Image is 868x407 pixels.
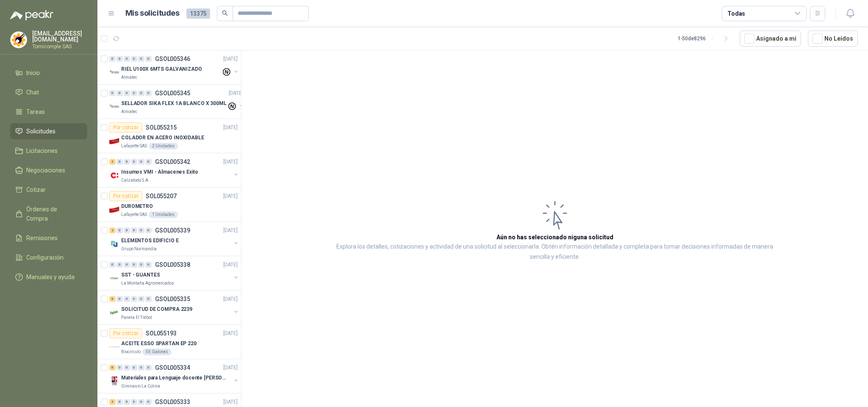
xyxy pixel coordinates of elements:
p: [DATE] [223,192,238,200]
div: 0 [116,227,123,233]
p: Biocirculo [121,349,141,355]
p: GSOL005338 [155,262,190,268]
a: 6 0 0 0 0 0 GSOL005334[DATE] Company LogoMateriales para Lenguaje docente [PERSON_NAME]Gimnasio L... [109,363,239,390]
div: Todas [727,9,745,18]
button: Asignado a mi [740,30,801,47]
div: 0 [138,262,144,268]
p: [DATE] [223,364,238,372]
a: Negociaciones [10,162,87,178]
div: 0 [145,56,152,62]
img: Company Logo [109,102,119,112]
div: 0 [124,90,130,96]
div: 0 [109,262,116,268]
a: Licitaciones [10,143,87,159]
div: 6 [109,365,116,371]
div: 0 [116,159,123,165]
a: 0 0 0 0 0 0 GSOL005346[DATE] Company LogoRIEL U100X 6MTS GALVANIZADOAlmatec [109,54,239,81]
p: SELLADOR SIKA FLEX 1A BLANCO X 300ML [121,100,227,108]
img: Company Logo [109,273,119,283]
h3: Aún no has seleccionado niguna solicitud [496,233,613,242]
p: [DATE] [229,89,243,97]
div: 0 [138,227,144,233]
div: 55 Galones [142,349,172,355]
a: Cotizar [10,182,87,198]
div: Por cotizar [109,122,142,133]
a: Manuales y ayuda [10,269,87,285]
div: 1 - 50 de 8296 [678,32,733,45]
span: Órdenes de Compra [26,205,79,223]
p: Almatec [121,108,137,115]
div: 0 [124,296,130,302]
p: DUROMETRO [121,202,153,210]
div: 0 [116,262,123,268]
a: Por cotizarSOL055215[DATE] Company LogoCOLADOR EN ACERO INOXIDABLELafayette SAS2 Unidades [97,119,241,153]
div: 0 [138,159,144,165]
p: [DATE] [223,329,238,338]
div: 0 [145,227,152,233]
div: 3 [109,159,116,165]
p: COLADOR EN ACERO INOXIDABLE [121,134,204,142]
a: Tareas [10,104,87,120]
div: 0 [138,365,144,371]
h1: Mis solicitudes [125,7,180,19]
p: [EMAIL_ADDRESS][DOMAIN_NAME] [32,30,87,42]
p: [DATE] [223,158,238,166]
p: ELEMENTOS EDIFICIO E [121,237,179,245]
p: La Montaña Agromercados [121,280,174,287]
a: Remisiones [10,230,87,246]
img: Company Logo [109,205,119,215]
div: 0 [116,399,123,405]
p: SOL055207 [146,193,177,199]
span: Manuales y ayuda [26,272,75,282]
a: 0 0 0 0 0 0 GSOL005345[DATE] Company LogoSELLADOR SIKA FLEX 1A BLANCO X 300MLAlmatec [109,88,245,115]
p: SOL055193 [146,330,177,336]
span: search [222,10,228,16]
span: Inicio [26,68,40,78]
div: 0 [124,159,130,165]
div: 0 [145,262,152,268]
a: Solicitudes [10,123,87,139]
p: GSOL005333 [155,399,190,405]
div: 6 [109,296,116,302]
div: 0 [131,159,137,165]
p: [DATE] [223,398,238,406]
p: SOL055215 [146,125,177,130]
img: Company Logo [109,307,119,318]
div: 0 [116,365,123,371]
div: 0 [138,296,144,302]
p: Panela El Trébol [121,314,152,321]
div: 0 [131,56,137,62]
p: RIEL U100X 6MTS GALVANIZADO [121,65,202,73]
a: Inicio [10,65,87,81]
a: 0 0 0 0 0 0 GSOL005338[DATE] Company LogoSST - GUANTESLa Montaña Agromercados [109,260,239,287]
p: GSOL005335 [155,296,190,302]
div: 0 [131,227,137,233]
div: Por cotizar [109,328,142,338]
div: 0 [116,90,123,96]
img: Company Logo [11,32,27,48]
a: Por cotizarSOL055207[DATE] Company LogoDUROMETROLafayette SAS1 Unidades [97,188,241,222]
p: SOLICITUD DE COMPRA 2239 [121,305,192,313]
div: 0 [109,90,116,96]
p: GSOL005334 [155,365,190,371]
img: Company Logo [109,376,119,386]
div: 0 [145,296,152,302]
p: GSOL005342 [155,159,190,165]
p: GSOL005339 [155,227,190,233]
a: Configuración [10,249,87,266]
p: [DATE] [223,261,238,269]
img: Company Logo [109,67,119,78]
span: Cotizar [26,185,46,194]
div: 0 [124,56,130,62]
div: 0 [138,56,144,62]
p: [DATE] [223,124,238,132]
p: GSOL005346 [155,56,190,62]
div: 0 [124,399,130,405]
img: Company Logo [109,136,119,146]
span: Configuración [26,253,64,262]
span: Tareas [26,107,45,116]
p: Tornicomple SAS [32,44,87,49]
p: Grupo Normandía [121,246,157,252]
img: Company Logo [109,239,119,249]
div: 0 [145,159,152,165]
